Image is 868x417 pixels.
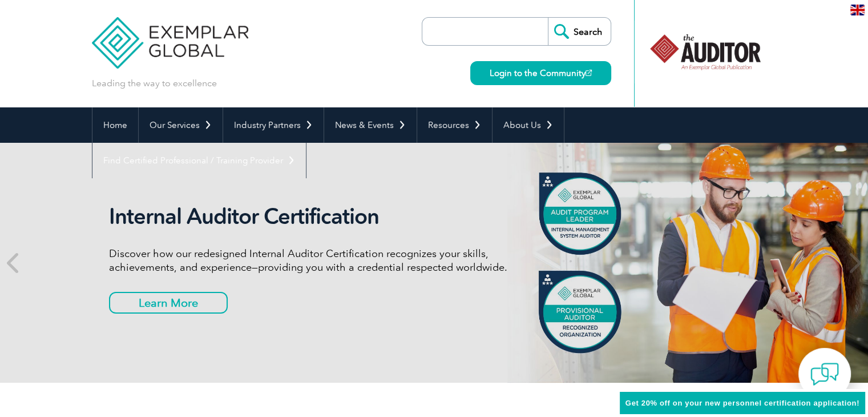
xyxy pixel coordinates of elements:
a: Resources [417,107,492,143]
a: News & Events [324,107,417,143]
span: Get 20% off on your new personnel certification application! [625,399,859,407]
a: Our Services [139,107,223,143]
a: Home [92,107,138,143]
img: open_square.png [586,70,592,76]
a: Find Certified Professional / Training Provider [92,143,306,178]
img: contact-chat.png [810,360,839,388]
p: Leading the way to excellence [92,77,217,90]
a: Industry Partners [223,107,324,143]
input: Search [548,18,611,45]
h2: Internal Auditor Certification [109,203,537,230]
img: en [850,5,865,15]
p: Discover how our redesigned Internal Auditor Certification recognizes your skills, achievements, ... [109,247,537,274]
a: About Us [492,107,564,143]
a: Learn More [109,292,228,314]
a: Login to the Community [470,61,611,85]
